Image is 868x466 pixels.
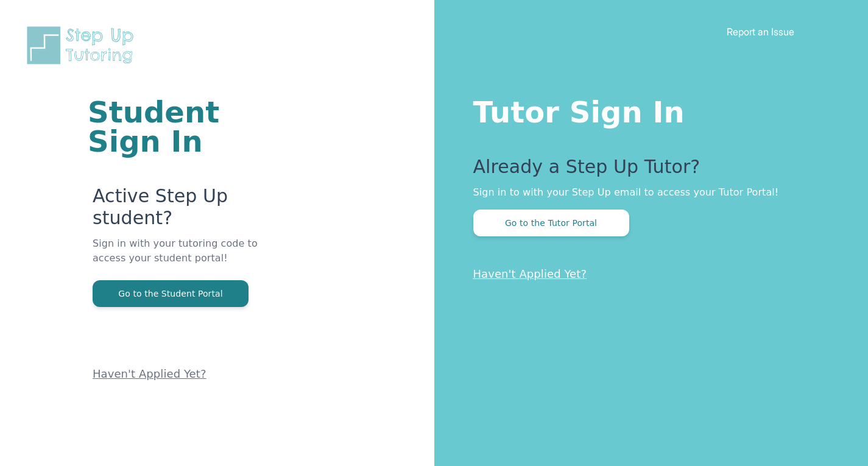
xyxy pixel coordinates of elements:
h1: Tutor Sign In [473,93,820,127]
h1: Student Sign In [88,97,288,156]
p: Already a Step Up Tutor? [473,156,820,185]
a: Haven't Applied Yet? [93,367,206,380]
a: Go to the Student Portal [93,288,249,299]
p: Active Step Up student? [93,185,288,236]
a: Report an Issue [727,26,794,38]
a: Haven't Applied Yet? [473,267,587,280]
a: Go to the Tutor Portal [473,217,629,228]
img: Step Up Tutoring horizontal logo [24,24,141,66]
button: Go to the Tutor Portal [473,210,629,236]
p: Sign in to with your Step Up email to access your Tutor Portal! [473,185,820,200]
button: Go to the Student Portal [93,280,249,307]
p: Sign in with your tutoring code to access your student portal! [93,236,288,280]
